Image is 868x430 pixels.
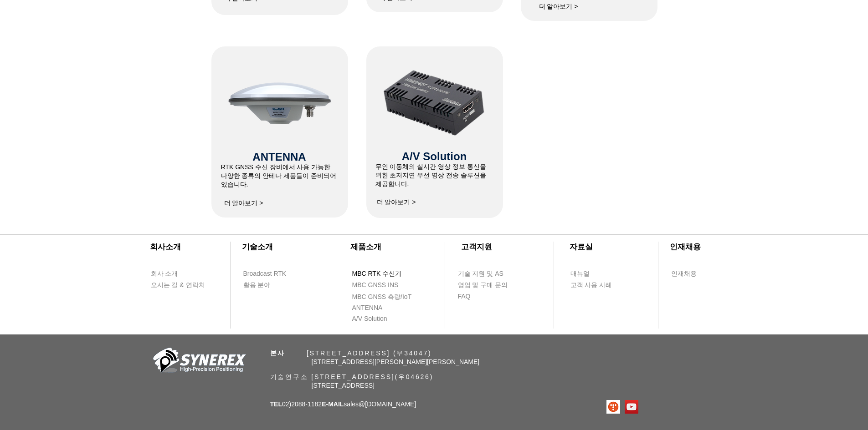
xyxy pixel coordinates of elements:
[252,151,306,163] span: ANTENNA
[352,268,420,279] a: MBC RTK 수신기
[150,279,212,291] a: 오시는 길 & 연락처
[151,269,178,278] span: 회사 소개
[270,349,286,357] span: 본사
[606,400,638,414] ul: SNS 모음
[221,163,337,188] span: RTK GNSS 수신 장비에서 사용 가능한 다양한 종류의 안테나 제품들이 준비되어 있습니다.
[402,150,467,162] span: A/V Solution
[221,194,267,212] a: 더 알아보기 >
[350,243,381,251] span: ​제품소개
[375,163,486,187] span: ​무인 이동체의 실시간 영상 정보 통신을 위한 초저지연 무선 영상 전송 솔루션을 제공합니다.
[243,269,287,278] span: Broadcast RTK
[150,268,203,279] a: 회사 소개
[312,382,375,389] span: [STREET_ADDRESS]
[352,304,383,313] span: ANTENNA
[243,281,271,290] span: 활용 분야
[359,400,416,408] a: @[DOMAIN_NAME]
[352,279,409,291] a: MBC GNSS INS
[763,391,868,430] iframe: Wix Chat
[150,243,181,251] span: ​회사소개
[312,358,480,365] span: [STREET_ADDRESS][PERSON_NAME][PERSON_NAME]
[457,279,510,291] a: 영업 및 구매 문의
[457,291,510,302] a: FAQ
[243,268,295,279] a: Broadcast RTK
[606,400,620,414] img: 티스토리로고
[224,199,263,207] span: 더 알아보기 >
[670,243,701,251] span: ​인재채용
[352,313,404,324] a: A/V Solution
[570,268,622,279] a: 매뉴얼
[352,302,404,314] a: ANTENNA
[570,243,593,251] span: ​자료실
[352,314,387,324] span: A/V Solution
[352,269,402,278] span: MBC RTK 수신기
[625,400,638,414] img: 유튜브 사회 아이콘
[671,268,714,279] a: 인재채용
[148,347,248,376] img: 회사_로고-removebg-preview.png
[458,269,503,278] span: 기술 지원 및 AS
[458,292,471,301] span: FAQ
[570,281,612,290] span: 고객 사용 사례
[352,291,431,303] a: MBC GNSS 측량/IoT
[570,269,590,278] span: 매뉴얼
[322,400,344,408] span: E-MAIL
[458,281,508,290] span: 영업 및 구매 문의
[242,243,273,251] span: ​기술소개
[352,281,399,290] span: MBC GNSS INS
[270,400,282,408] span: TEL
[570,279,622,291] a: 고객 사용 사례
[377,198,416,207] span: 더 알아보기 >
[270,400,416,408] span: 02)2088-1182 sales
[539,3,578,11] span: 더 알아보기 >
[374,193,419,212] a: 더 알아보기 >
[270,373,434,380] span: 기술연구소 [STREET_ADDRESS](우04626)
[225,46,334,156] img: at340-1.png
[457,268,526,279] a: 기술 지원 및 AS
[243,279,295,291] a: 활용 분야
[671,269,697,278] span: 인재채용
[270,349,432,357] span: ​ [STREET_ADDRESS] (우34047)
[151,281,205,290] span: 오시는 길 & 연락처
[461,243,492,251] span: ​고객지원
[352,293,412,302] span: MBC GNSS 측량/IoT
[381,61,488,145] img: WiMi5560T_5.png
